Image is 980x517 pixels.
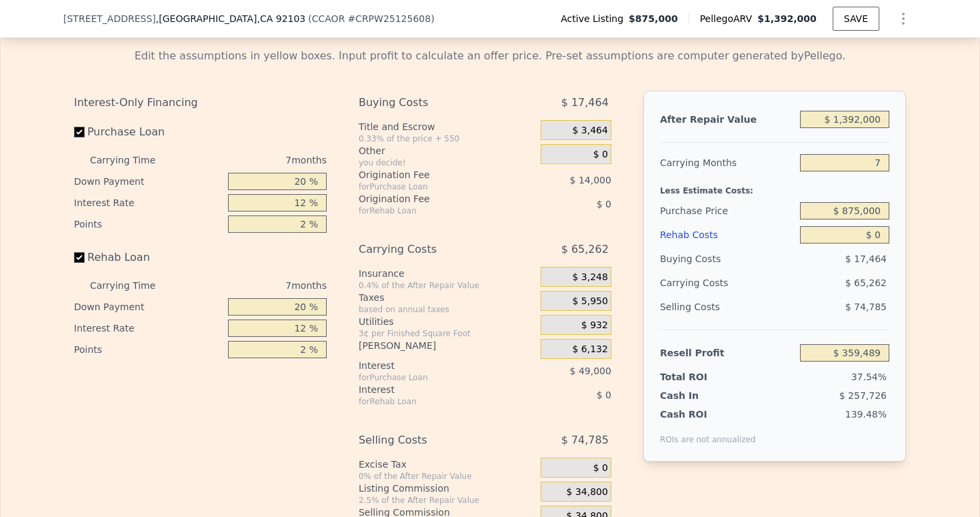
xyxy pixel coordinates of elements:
[347,13,431,24] span: # CRPW25125608
[570,366,611,376] span: $ 49,000
[359,359,507,372] div: Interest
[660,370,743,384] div: Total ROI
[561,12,629,25] span: Active Listing
[561,91,609,115] span: $ 17,464
[567,486,608,498] span: $ 34,800
[359,205,507,216] div: for Rehab Loan
[660,151,795,175] div: Carrying Months
[63,12,156,25] span: [STREET_ADDRESS]
[359,168,507,181] div: Origination Fee
[572,344,607,356] span: $ 6,132
[561,237,609,262] span: $ 65,262
[257,13,305,24] span: , CA 92103
[845,409,887,420] span: 139.48%
[359,144,535,157] div: Other
[572,272,607,284] span: $ 3,248
[359,372,507,383] div: for Purchase Loan
[74,213,223,235] div: Points
[660,175,889,199] div: Less Estimate Costs:
[660,295,795,319] div: Selling Costs
[359,157,535,168] div: you decide!
[359,280,535,291] div: 0.4% of the After Repair Value
[74,171,223,192] div: Down Payment
[757,13,817,24] span: $1,392,000
[890,5,917,32] button: Show Options
[359,428,507,452] div: Selling Costs
[312,13,345,24] span: CCAOR
[359,396,507,407] div: for Rehab Loan
[597,390,611,400] span: $ 0
[845,278,887,288] span: $ 65,262
[182,275,327,296] div: 7 months
[74,252,85,263] input: Rehab Loan
[572,125,607,137] span: $ 3,464
[359,315,535,328] div: Utilities
[359,181,507,192] div: for Purchase Loan
[660,389,743,402] div: Cash In
[660,408,756,421] div: Cash ROI
[359,304,535,315] div: based on annual taxes
[570,175,611,185] span: $ 14,000
[359,482,535,495] div: Listing Commission
[581,320,608,332] span: $ 932
[359,91,507,115] div: Buying Costs
[359,291,535,304] div: Taxes
[359,192,507,205] div: Origination Fee
[561,428,609,452] span: $ 74,785
[74,192,223,213] div: Interest Rate
[74,245,223,270] label: Rehab Loan
[156,12,305,25] span: , [GEOGRAPHIC_DATA]
[660,223,795,247] div: Rehab Costs
[308,12,434,25] div: ( )
[851,372,887,382] span: 37.54%
[359,383,507,396] div: Interest
[74,120,223,144] label: Purchase Loan
[593,149,608,161] span: $ 0
[74,296,223,318] div: Down Payment
[359,471,535,482] div: 0% of the After Repair Value
[839,390,887,401] span: $ 257,726
[359,267,535,280] div: Insurance
[597,199,611,209] span: $ 0
[629,12,678,25] span: $875,000
[660,107,795,131] div: After Repair Value
[359,120,535,133] div: Title and Escrow
[660,341,795,365] div: Resell Profit
[359,328,535,339] div: 3¢ per Finished Square Foot
[359,339,535,352] div: [PERSON_NAME]
[660,247,795,271] div: Buying Costs
[90,275,177,296] div: Carrying Time
[359,133,535,144] div: 0.33% of the price + 550
[359,495,535,506] div: 2.5% of the After Repair Value
[74,127,85,137] input: Purchase Loan
[660,421,756,445] div: ROIs are not annualized
[359,458,535,471] div: Excise Tax
[660,199,795,223] div: Purchase Price
[74,91,327,115] div: Interest-Only Financing
[845,253,887,264] span: $ 17,464
[572,296,607,308] span: $ 5,950
[660,271,743,295] div: Carrying Costs
[74,318,223,339] div: Interest Rate
[833,7,879,31] button: SAVE
[90,149,177,171] div: Carrying Time
[845,302,887,312] span: $ 74,785
[700,12,758,25] span: Pellego ARV
[74,339,223,360] div: Points
[182,149,327,171] div: 7 months
[593,462,608,474] span: $ 0
[74,48,906,64] div: Edit the assumptions in yellow boxes. Input profit to calculate an offer price. Pre-set assumptio...
[359,237,507,262] div: Carrying Costs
